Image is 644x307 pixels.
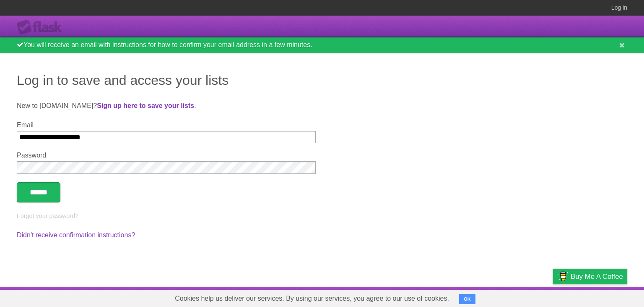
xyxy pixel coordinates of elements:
[17,231,135,239] a: Didn't receive confirmation instructions?
[574,289,627,305] a: Suggest a feature
[469,289,503,305] a: Developers
[17,70,627,90] h1: Log in to save and access your lists
[557,269,569,283] img: Buy me a coffee
[17,121,316,129] label: Email
[459,294,475,304] button: OK
[571,269,623,284] span: Buy me a coffee
[17,152,316,159] label: Password
[17,213,78,219] a: Forgot your password?
[166,290,457,307] span: Cookies help us deliver our services. By using our services, you agree to our use of cookies.
[441,289,459,305] a: About
[17,20,67,35] div: Flask
[542,289,564,305] a: Privacy
[553,269,627,284] a: Buy me a coffee
[97,102,194,109] a: Sign up here to save your lists
[514,289,532,305] a: Terms
[17,101,627,111] p: New to [DOMAIN_NAME]? .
